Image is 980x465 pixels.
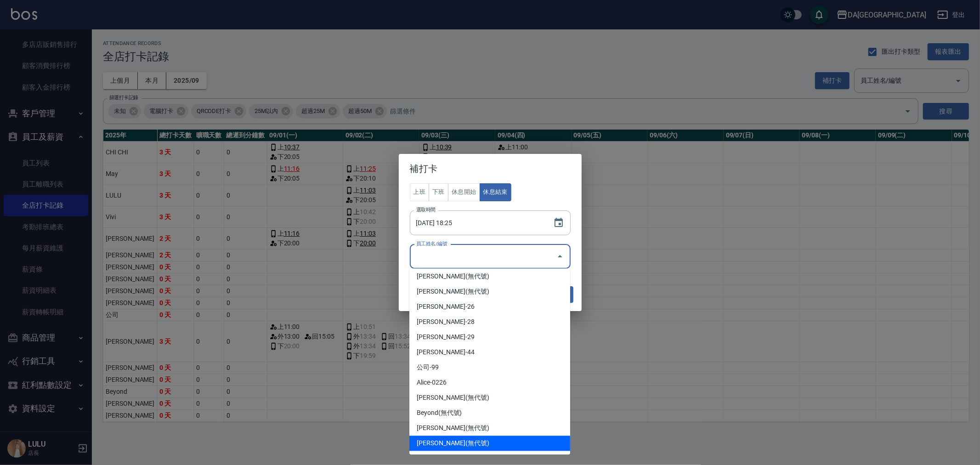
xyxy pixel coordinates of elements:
[409,329,570,345] li: [PERSON_NAME]-29
[416,206,436,213] label: 選取時間
[480,183,512,201] button: 休息結束
[448,183,480,201] button: 休息開始
[399,154,582,183] h2: 補打卡
[409,314,570,329] li: [PERSON_NAME]-28
[429,183,448,201] button: 下班
[409,269,570,284] li: [PERSON_NAME](無代號)
[409,436,570,451] li: [PERSON_NAME](無代號)
[409,299,570,314] li: [PERSON_NAME]-26
[416,240,447,247] label: 員工姓名/編號
[409,375,570,390] li: Alice-0226
[548,212,570,234] button: Choose date, selected date is 2025-09-04
[410,210,544,235] input: YYYY/MM/DD hh:mm
[409,360,570,375] li: 公司-99
[409,284,570,299] li: [PERSON_NAME](無代號)
[409,345,570,360] li: [PERSON_NAME]-44
[410,183,430,201] button: 上班
[409,420,570,436] li: [PERSON_NAME](無代號)
[409,405,570,420] li: Beyond(無代號)
[553,249,567,264] button: Close
[409,390,570,405] li: [PERSON_NAME](無代號)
